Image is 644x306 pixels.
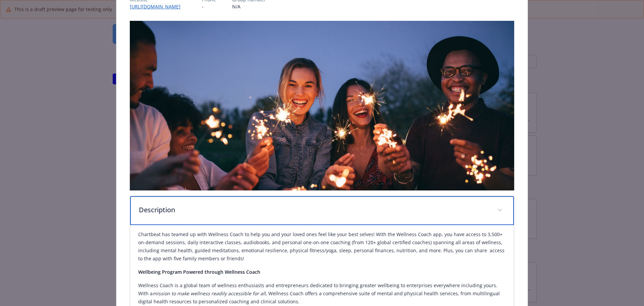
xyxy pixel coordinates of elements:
em: mission to make wellness readily accessible for all [153,290,266,297]
p: - [202,3,216,10]
a: [URL][DOMAIN_NAME] [130,3,186,10]
p: N/A [232,3,266,10]
p: Chartbeat has teamed up with Wellness Coach to help you and your loved ones feel like your best s... [138,230,506,263]
strong: Wellbeing Program Powered through Wellness Coach [138,269,260,275]
p: Description [139,205,489,215]
p: Wellness Coach is a global team of wellness enthusiasts and entrepreneurs dedicated to bringing g... [138,281,506,306]
div: Description [130,196,514,225]
img: banner [130,21,515,190]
